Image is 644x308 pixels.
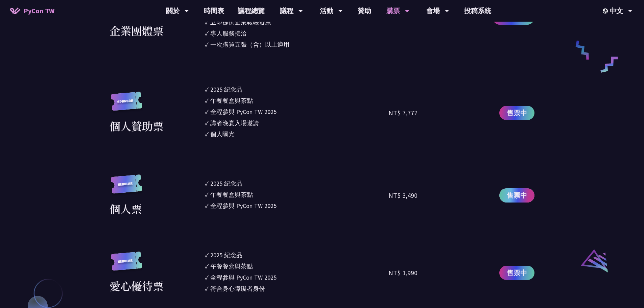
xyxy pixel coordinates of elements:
[110,92,143,118] img: sponsor.43e6a3a.svg
[210,40,289,49] div: 一次購買五張（含）以上適用
[110,174,143,200] img: regular.8f272d9.svg
[210,201,277,210] div: 全程參與 PyCon TW 2025
[210,107,277,116] div: 全程參與 PyCon TW 2025
[388,268,418,278] div: NT$ 1,990
[210,273,277,282] div: 全程參與 PyCon TW 2025
[388,190,418,200] div: NT$ 3,490
[210,179,242,188] div: 2025 紀念品
[110,200,142,217] div: 個人票
[210,284,265,293] div: 符合身心障礙者身份
[110,118,164,134] div: 個人贊助票
[210,262,253,271] div: 午餐餐盒與茶點
[205,96,389,105] li: ✓
[110,278,164,294] div: 愛心優待票
[205,107,389,116] li: ✓
[110,252,143,278] img: regular.8f272d9.svg
[210,18,271,27] div: 立即提供企業報帳發票
[507,268,527,278] span: 售票中
[205,118,389,127] li: ✓
[205,40,389,49] li: ✓
[210,129,235,139] div: 個人曝光
[210,190,253,199] div: 午餐餐盒與茶點
[499,188,534,203] a: 售票中
[205,251,389,260] li: ✓
[507,108,527,118] span: 售票中
[210,118,259,127] div: 講者晚宴入場邀請
[24,6,54,16] span: PyCon TW
[205,190,389,199] li: ✓
[205,273,389,282] li: ✓
[603,8,610,14] img: Locale Icon
[10,7,20,14] img: Home icon of PyCon TW 2025
[205,179,389,188] li: ✓
[210,29,247,38] div: 專人服務接洽
[205,29,389,38] li: ✓
[210,85,242,94] div: 2025 紀念品
[210,251,242,260] div: 2025 紀念品
[205,201,389,210] li: ✓
[3,2,61,19] a: PyCon TW
[205,284,389,293] li: ✓
[110,22,164,39] div: 企業團體票
[205,129,389,139] li: ✓
[205,262,389,271] li: ✓
[507,190,527,200] span: 售票中
[205,18,389,27] li: ✓
[205,85,389,94] li: ✓
[499,106,534,120] a: 售票中
[210,96,253,105] div: 午餐餐盒與茶點
[388,108,418,118] div: NT$ 7,777
[499,266,534,280] a: 售票中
